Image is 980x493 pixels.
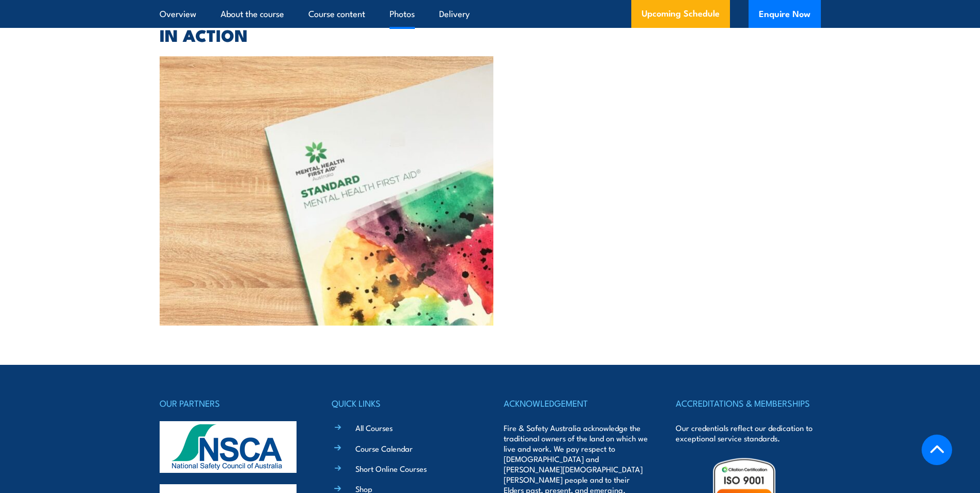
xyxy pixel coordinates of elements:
[160,27,821,42] h2: IN ACTION
[355,463,427,474] a: Short Online Courses
[676,396,820,410] h4: ACCREDITATIONS & MEMBERSHIPS
[160,421,297,473] img: nsca-logo-footer
[160,396,304,410] h4: OUR PARTNERS
[332,396,476,410] h4: QUICK LINKS
[355,443,413,454] a: Course Calendar
[160,56,494,325] img: Mental Health First Aid Training (Standard) – Online (3)
[676,423,820,443] p: Our credentials reflect our dedication to exceptional service standards.
[504,396,648,410] h4: ACKNOWLEDGEMENT
[355,422,393,433] a: All Courses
